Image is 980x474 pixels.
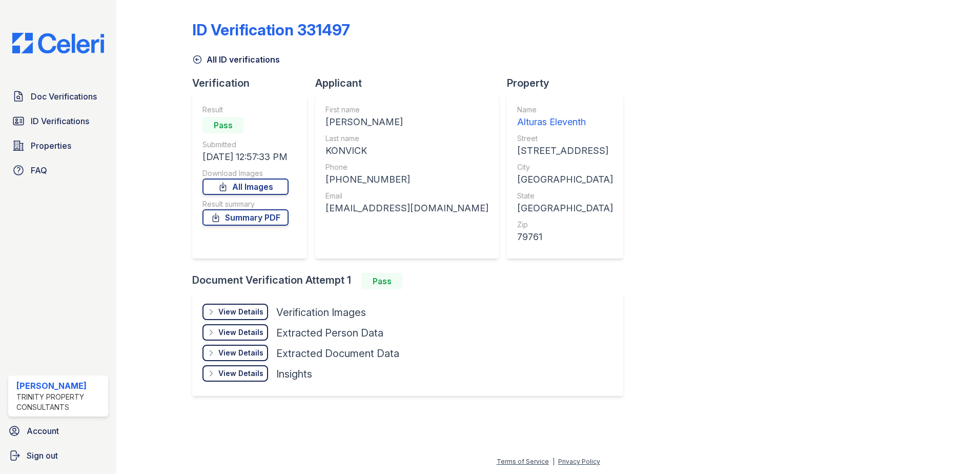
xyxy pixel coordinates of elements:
span: ID Verifications [31,115,89,127]
div: Street [517,133,613,144]
div: [EMAIL_ADDRESS][DOMAIN_NAME] [325,201,488,215]
div: [PERSON_NAME] [16,380,104,392]
div: View Details [218,368,263,379]
span: Sign out [27,449,58,462]
div: State [517,191,613,201]
div: [PERSON_NAME] [325,115,488,129]
div: View Details [218,327,263,338]
a: FAQ [8,160,108,181]
div: First name [325,105,488,115]
img: CE_Logo_Blue-a8612792a0a2168367f1c8372b55b34899dd931a85d93a1a3d3e32e68fde9ad4.png [4,33,112,53]
a: Doc Verifications [8,86,108,107]
a: Privacy Policy [558,458,600,465]
div: Email [325,191,488,201]
div: Result summary [202,199,289,209]
div: View Details [218,348,263,358]
div: Name [517,105,613,115]
a: Account [4,421,112,441]
div: Pass [202,117,243,133]
div: [GEOGRAPHIC_DATA] [517,172,613,187]
div: Applicant [315,76,507,90]
div: Pass [361,273,402,289]
a: Name Alturas Eleventh [517,105,613,129]
div: | [553,458,555,465]
div: [STREET_ADDRESS] [517,144,613,158]
div: Zip [517,220,613,230]
a: Summary PDF [202,209,289,226]
div: [PHONE_NUMBER] [325,172,488,187]
div: [GEOGRAPHIC_DATA] [517,201,613,215]
a: Properties [8,135,108,156]
div: Extracted Document Data [276,346,399,361]
a: Sign out [4,445,112,466]
span: Account [27,425,59,437]
div: Verification Images [276,305,366,320]
a: All Images [202,179,289,195]
div: Insights [276,367,312,381]
div: Verification [192,76,315,90]
span: Properties [31,140,71,152]
span: FAQ [31,164,47,176]
div: [DATE] 12:57:33 PM [202,150,289,164]
div: Property [507,76,631,90]
a: All ID verifications [192,53,280,66]
div: KONVICK [325,144,488,158]
div: Submitted [202,140,289,150]
span: Doc Verifications [31,90,97,103]
div: Document Verification Attempt 1 [192,273,631,289]
div: City [517,162,613,172]
div: Last name [325,133,488,144]
div: Phone [325,162,488,172]
div: Alturas Eleventh [517,115,613,129]
a: Terms of Service [497,458,549,465]
div: ID Verification 331497 [192,21,350,39]
div: Result [202,105,289,115]
div: Trinity Property Consultants [16,392,104,412]
div: 79761 [517,230,613,244]
div: Extracted Person Data [276,326,383,340]
div: View Details [218,307,263,317]
div: Download Images [202,168,289,179]
a: ID Verifications [8,111,108,131]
